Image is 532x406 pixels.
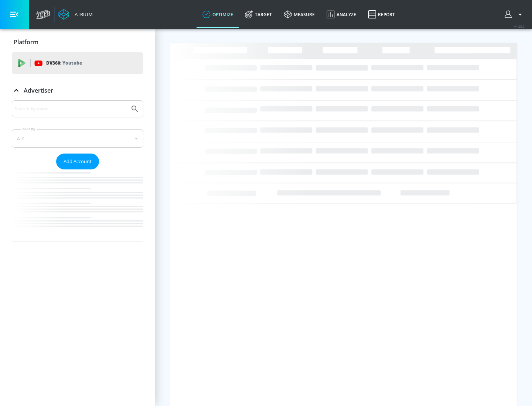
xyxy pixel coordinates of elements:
[14,38,38,46] p: Platform
[62,59,82,67] p: Youtube
[12,169,143,241] nav: list of Advertiser
[12,80,143,101] div: Advertiser
[58,9,93,20] a: Atrium
[21,127,37,131] label: Sort By
[12,32,143,52] div: Platform
[15,104,127,114] input: Search by name
[64,157,92,166] span: Add Account
[197,1,239,28] a: optimize
[514,24,525,28] span: v 4.25.2
[321,1,362,28] a: Analyze
[362,1,401,28] a: Report
[24,86,53,94] p: Advertiser
[239,1,278,28] a: Target
[56,154,99,169] button: Add Account
[72,11,93,18] div: Atrium
[12,129,143,148] div: A-Z
[12,52,143,74] div: DV360: Youtube
[46,59,82,67] p: DV360:
[12,100,143,241] div: Advertiser
[278,1,321,28] a: measure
